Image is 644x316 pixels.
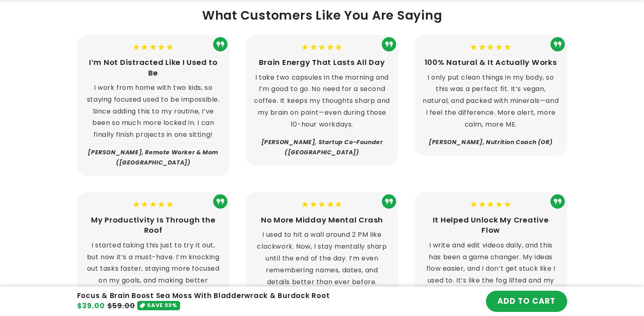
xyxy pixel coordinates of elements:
p: I only put clean things in my body, so this was a perfect fit. It’s vegan, natural, and packed wi... [423,72,559,131]
h3: No More Midday Mental Crash [254,215,390,225]
h3: Brain Energy That Lasts All Day [254,57,390,67]
p: I write and edit videos daily, and this has been a game changer. My ideas flow easier, and I don’... [423,240,559,298]
p: I take two capsules in the morning and I’m good to go. No need for a second coffee. It keeps my t... [254,72,390,131]
span: SAVE 33% [147,301,177,310]
p: ★★★★★ [254,196,390,213]
button: ADD TO CART [486,291,567,312]
p: [PERSON_NAME], Startup Co-Founder ([GEOGRAPHIC_DATA]) [254,137,390,158]
h2: What Customers Like You Are Saying [202,8,442,23]
h3: It Helped Unlock My Creative Flow [423,215,559,236]
p: I used to hit a wall around 2 PM like clockwork. Now, I stay mentally sharp until the end of the ... [254,229,390,288]
s: $59.00 [107,301,135,312]
h3: 100% Natural & It Actually Works [423,57,559,67]
p: ★★★★★ [85,196,221,213]
p: I started taking this just to try it out, but now it’s a must-have. I’m knocking out tasks faster... [85,240,221,298]
p: I work from home with two kids, so staying focused used to be impossible. Since adding this to my... [85,82,221,141]
p: ★★★★★ [423,39,559,56]
p: [PERSON_NAME], Remote Worker & Mom ([GEOGRAPHIC_DATA]) [85,147,221,168]
h4: Focus & Brain Boost Sea Moss With Bladderwrack & Burdock Root [77,292,330,300]
h3: My Productivity Is Through the Roof [85,215,221,236]
p: ★★★★★ [423,196,559,213]
p: ★★★★★ [85,39,221,56]
h3: I’m Not Distracted Like I Used to Be [85,57,221,78]
span: $39.00 [77,301,105,312]
p: ★★★★★ [254,39,390,56]
p: [PERSON_NAME], Nutrition Coach (OR) [429,137,553,147]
